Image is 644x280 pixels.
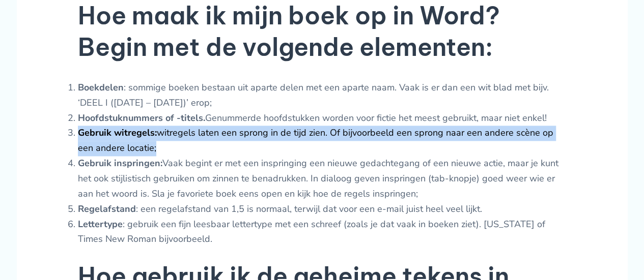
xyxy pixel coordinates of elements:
[78,157,162,169] strong: Gebruik inspringen:
[78,201,567,216] li: : een regelafstand van 1,5 is normaal, terwijl dat voor een e-mail juist heel veel lijkt.
[78,126,567,155] li: witregels laten een sprong in de tijd zien. Of bijvoorbeeld een sprong naar een andere scène op e...
[78,80,567,110] li: : sommige boeken bestaan uit aparte delen met een aparte naam. Vaak is er dan een wit blad met bi...
[78,217,123,230] strong: Lettertype
[78,216,567,246] li: : gebruik een fijn leesbaar lettertype met een schreef (zoals je dat vaak in boeken ziet). [US_ST...
[78,111,567,126] li: Genummerde hoofdstukken worden voor fictie het meest gebruikt, maar niet enkel!
[78,202,136,214] strong: Regelafstand
[78,112,205,124] strong: Hoofdstuknummers of -titels.
[78,81,124,94] strong: Boekdelen
[78,32,493,63] strong: Begin met de volgende elementen:
[78,127,157,139] strong: Gebruik witregels:
[78,156,567,201] li: Vaak begint er met een inspringing een nieuwe gedachtegang of een nieuwe actie, maar je kunt het ...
